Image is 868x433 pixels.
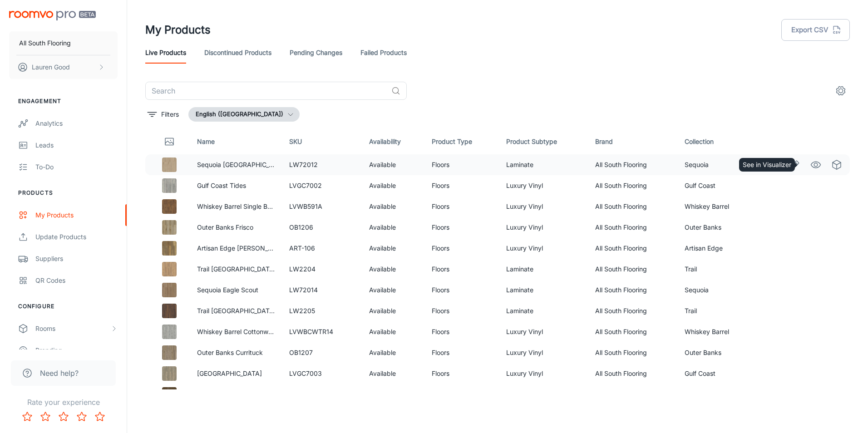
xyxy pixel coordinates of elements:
td: All South Flooring [588,196,678,217]
td: Laminate [499,154,587,175]
p: Filters [161,109,179,119]
td: LW72014 [282,280,362,300]
td: ART-106 [282,238,362,259]
a: Outer Banks Currituck [197,349,263,356]
td: Trail [677,300,757,321]
td: LW72012 [282,154,362,175]
td: Floors [424,259,499,280]
div: My Products [35,210,118,220]
td: Luxury Vinyl [499,321,587,342]
td: Available [362,384,424,405]
a: Edit [787,157,803,172]
a: Trail [GEOGRAPHIC_DATA] [197,265,276,273]
td: Luxury Vinyl [499,175,587,196]
th: Brand [588,129,678,154]
td: Floors [424,384,499,405]
td: Available [362,175,424,196]
td: Luxury Vinyl [499,342,587,363]
td: Available [362,154,424,175]
td: LVGC7002 [282,175,362,196]
td: All South Flooring [588,321,678,342]
td: Floors [424,300,499,321]
button: Rate 1 star [18,408,36,426]
td: Whiskey Barrel [677,196,757,217]
td: LVWBCWTR14 [282,321,362,342]
td: All South Flooring [588,259,678,280]
div: Suppliers [35,254,118,264]
td: Luxury Vinyl [499,238,587,259]
td: Luxury Vinyl [499,363,587,384]
a: Sequoia [GEOGRAPHIC_DATA] [197,161,288,168]
td: Luxury Vinyl [499,196,587,217]
td: Floors [424,280,499,300]
td: LVWB591A [282,196,362,217]
button: Rate 2 star [36,408,54,426]
td: LW2204 [282,259,362,280]
div: Branding [35,345,118,355]
button: Lauren Good [9,55,118,79]
div: QR Codes [35,276,118,285]
td: Floors [424,196,499,217]
a: Whiskey Barrel Cottonwood Trail [197,328,294,335]
td: Floors [424,321,499,342]
a: Failed Products [360,42,407,64]
td: Luxury Vinyl [499,217,587,238]
td: Floors [424,217,499,238]
td: All South Flooring [588,238,678,259]
button: All South Flooring [9,31,118,55]
th: Name [190,129,282,154]
td: Floors [424,363,499,384]
td: Laminate [499,384,587,405]
td: LVGC7003 [282,363,362,384]
td: Floors [424,342,499,363]
div: Leads [35,140,118,150]
h1: My Products [145,22,211,38]
th: Availability [362,129,424,154]
a: Sequoia Eagle Scout [197,286,258,294]
a: Whiskey Barrel Single Barrel [197,202,281,210]
td: Sequoia [677,384,757,405]
td: Sequoia [677,154,757,175]
td: Sequoia [677,280,757,300]
a: Pending Changes [290,42,342,64]
td: Available [362,259,424,280]
button: English ([GEOGRAPHIC_DATA]) [188,107,300,122]
td: Gulf Coast [677,175,757,196]
a: Live Products [145,42,186,64]
td: All South Flooring [588,175,678,196]
td: Trail [677,259,757,280]
td: Available [362,300,424,321]
a: See in Virtual Samples [829,157,844,172]
p: All South Flooring [19,38,71,48]
td: Available [362,280,424,300]
svg: Thumbnail [164,136,175,147]
td: Outer Banks [677,342,757,363]
td: Available [362,342,424,363]
a: [GEOGRAPHIC_DATA] [197,369,262,377]
input: Search [145,82,388,100]
th: Product Type [424,129,499,154]
button: Rate 5 star [91,408,109,426]
td: OB1207 [282,342,362,363]
td: Available [362,321,424,342]
th: SKU [282,129,362,154]
a: Gulf Coast Tides [197,182,246,189]
th: Product Subtype [499,129,587,154]
td: Outer Banks [677,217,757,238]
div: Analytics [35,118,118,128]
p: Rate your experience [7,397,119,408]
td: Whiskey Barrel [677,321,757,342]
button: Rate 4 star [73,408,91,426]
td: LW2205 [282,300,362,321]
td: All South Flooring [588,300,678,321]
td: All South Flooring [588,217,678,238]
td: Available [362,238,424,259]
td: All South Flooring [588,342,678,363]
td: Floors [424,175,499,196]
td: LW72017 [282,384,362,405]
td: Available [362,196,424,217]
td: All South Flooring [588,363,678,384]
td: Artisan Edge [677,238,757,259]
img: Roomvo PRO Beta [9,11,96,20]
a: Trail [GEOGRAPHIC_DATA] [197,307,276,315]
